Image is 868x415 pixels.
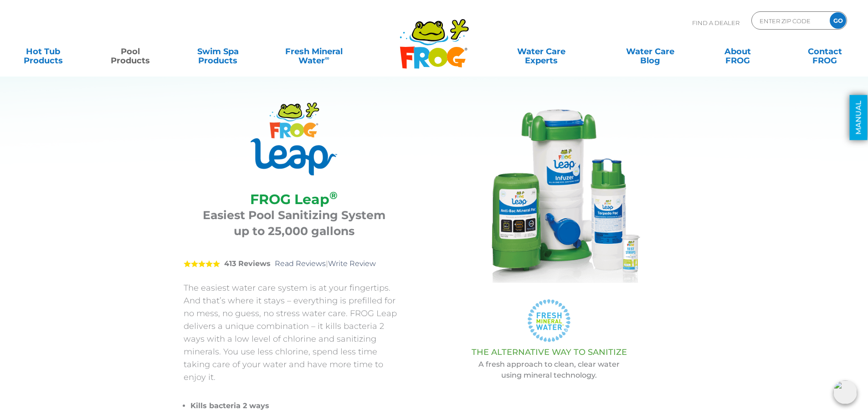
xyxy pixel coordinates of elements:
a: Swim SpaProducts [184,42,252,61]
p: The easiest water care system is at your fingertips. And that’s where it stays – everything is pr... [184,282,405,384]
a: Fresh MineralWater∞ [271,42,356,61]
a: Read Reviews [275,259,326,268]
p: Find A Dealer [692,11,740,34]
div: | [184,246,405,282]
a: Water CareExperts [486,42,596,61]
a: Water CareBlog [616,42,684,61]
a: PoolProducts [97,42,164,61]
h3: Easiest Pool Sanitizing System up to 25,000 gallons [195,207,393,239]
sup: ® [329,189,338,202]
h3: THE ALTERNATIVE WAY TO SANITIZE [427,348,671,357]
span: 5 [184,260,220,267]
img: Product Logo [251,102,337,175]
img: openIcon [833,380,857,404]
li: Kills bacteria 2 ways [190,400,405,412]
a: Hot TubProducts [9,42,77,61]
a: MANUAL [850,95,868,140]
sup: ∞ [325,54,329,61]
h2: FROG Leap [195,191,393,207]
input: GO [830,12,846,29]
input: Zip Code Form [759,14,820,27]
a: ContactFROG [791,42,859,61]
a: AboutFROG [704,42,771,61]
a: Write Review [328,259,376,268]
strong: 413 Reviews [224,259,271,268]
p: A fresh approach to clean, clear water using mineral technology. [427,359,671,381]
